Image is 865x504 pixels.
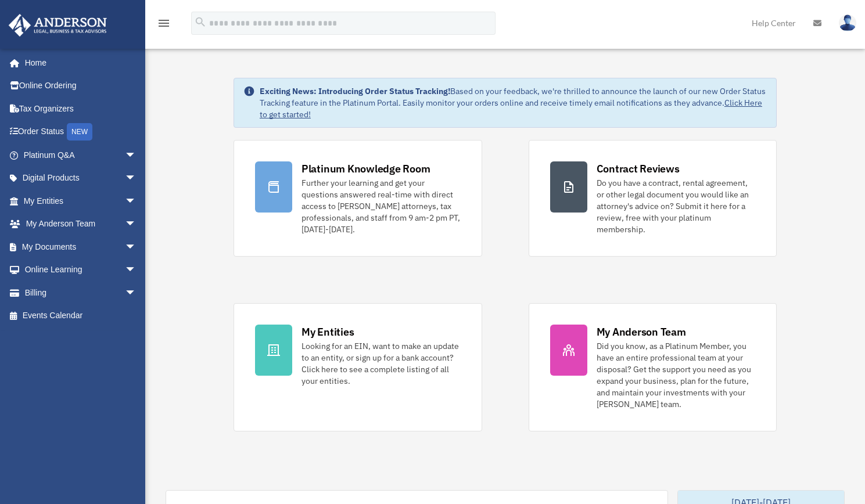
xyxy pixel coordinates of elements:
span: arrow_drop_down [125,143,148,167]
div: My Entities [302,325,354,339]
div: Based on your feedback, we're thrilled to announce the launch of our new Order Status Tracking fe... [260,85,767,120]
a: Digital Productsarrow_drop_down [8,167,154,190]
i: search [194,16,207,28]
a: Online Ordering [8,74,154,98]
div: My Anderson Team [597,325,686,339]
div: Did you know, as a Platinum Member, you have an entire professional team at your disposal? Get th... [597,340,756,410]
div: Contract Reviews [597,161,680,176]
a: Home [8,51,148,74]
a: Platinum Knowledge Room Further your learning and get your questions answered real-time with dire... [234,140,482,257]
a: Contract Reviews Do you have a contract, rental agreement, or other legal document you would like... [529,140,777,257]
a: Events Calendar [8,304,154,327]
strong: Exciting News: Introducing Order Status Tracking! [260,86,450,96]
span: arrow_drop_down [125,213,148,236]
div: Further your learning and get your questions answered real-time with direct access to [PERSON_NAM... [302,177,461,235]
img: Anderson Advisors Platinum Portal [5,14,110,37]
a: Order StatusNEW [8,120,154,144]
img: User Pic [839,15,856,31]
a: Billingarrow_drop_down [8,281,154,304]
div: NEW [67,123,92,141]
div: Looking for an EIN, want to make an update to an entity, or sign up for a bank account? Click her... [302,340,461,387]
a: My Anderson Team Did you know, as a Platinum Member, you have an entire professional team at your... [529,303,777,431]
div: Platinum Knowledge Room [302,161,430,176]
span: arrow_drop_down [125,235,148,259]
a: My Entitiesarrow_drop_down [8,189,154,213]
span: arrow_drop_down [125,281,148,305]
a: Platinum Q&Aarrow_drop_down [8,143,154,167]
a: My Entities Looking for an EIN, want to make an update to an entity, or sign up for a bank accoun... [234,303,482,431]
i: menu [157,16,171,30]
div: Do you have a contract, rental agreement, or other legal document you would like an attorney's ad... [597,177,756,235]
a: menu [157,20,171,30]
span: arrow_drop_down [125,189,148,213]
a: Click Here to get started! [260,98,762,120]
span: arrow_drop_down [125,258,148,282]
a: Online Learningarrow_drop_down [8,258,154,282]
a: My Anderson Teamarrow_drop_down [8,213,154,236]
a: Tax Organizers [8,97,154,120]
a: My Documentsarrow_drop_down [8,235,154,258]
span: arrow_drop_down [125,167,148,190]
